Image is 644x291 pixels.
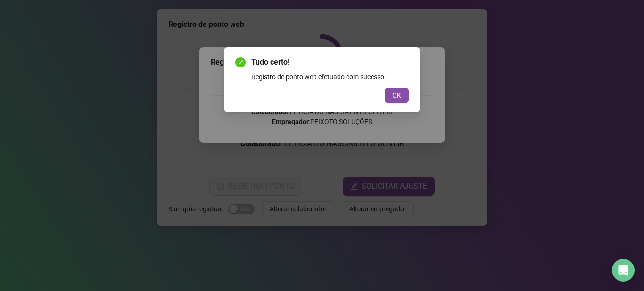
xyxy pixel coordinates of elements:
div: Registro de ponto web efetuado com sucesso. [251,72,409,82]
span: Tudo certo! [251,57,409,68]
span: OK [392,90,401,100]
span: check-circle [235,57,246,67]
button: OK [385,88,409,103]
div: Open Intercom Messenger [612,259,635,282]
